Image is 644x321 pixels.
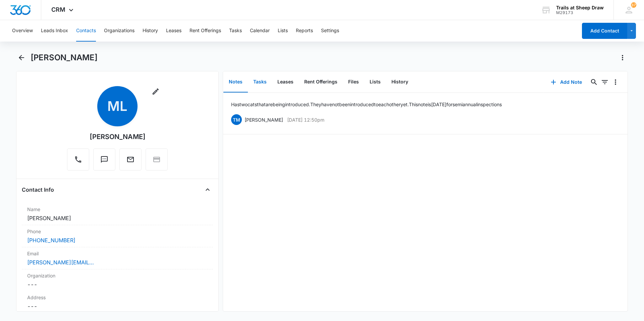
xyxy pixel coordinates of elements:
button: Contacts [76,20,96,42]
button: Lists [278,20,288,42]
button: Rent Offerings [299,72,343,92]
p: [DATE] 12:50pm [287,116,324,123]
button: Calendar [250,20,270,42]
div: notifications count [631,2,636,8]
button: Close [202,184,213,195]
button: Back [16,52,26,63]
button: Email [119,148,142,171]
button: Actions [617,52,628,63]
div: [PERSON_NAME] [90,132,146,142]
span: CRM [51,6,65,13]
dd: [PERSON_NAME] [27,214,208,222]
button: Leads Inbox [41,20,68,42]
a: Email [119,159,142,165]
a: [PHONE_NUMBER] [27,236,75,244]
span: TM [231,114,242,125]
button: Overflow Menu [610,77,621,87]
button: Files [343,72,364,92]
button: Search... [589,77,599,87]
button: Organizations [104,20,135,42]
div: account name [556,5,604,10]
button: Leases [166,20,181,42]
label: Phone [27,228,208,235]
span: ML [97,86,138,126]
label: Organization [27,272,208,279]
span: 37 [631,2,636,8]
label: Name [27,206,208,213]
button: Text [93,148,115,171]
dd: --- [27,302,208,310]
a: [PERSON_NAME][EMAIL_ADDRESS][DOMAIN_NAME] [27,258,94,266]
button: Settings [321,20,339,42]
div: Name[PERSON_NAME] [22,203,213,225]
div: Email[PERSON_NAME][EMAIL_ADDRESS][DOMAIN_NAME] [22,247,213,269]
p: Has two cats that are being introduced. They have not been introduced to each other yet. This not... [231,101,502,108]
div: Phone[PHONE_NUMBER] [22,225,213,247]
button: Notes [223,72,248,92]
dd: --- [27,280,208,288]
a: Text [93,159,115,165]
div: account id [556,10,604,15]
button: History [386,72,414,92]
button: Reports [296,20,313,42]
h1: [PERSON_NAME] [31,53,98,63]
a: Call [67,159,89,165]
button: Add Contact [582,23,627,39]
button: Lists [364,72,386,92]
p: [PERSON_NAME] [245,116,283,123]
label: Address [27,294,208,301]
button: Tasks [229,20,242,42]
button: Call [67,148,89,171]
div: Address--- [22,291,213,313]
button: History [143,20,158,42]
button: Tasks [248,72,272,92]
div: Organization--- [22,269,213,291]
button: Leases [272,72,299,92]
button: Filters [599,77,610,87]
h4: Contact Info [22,186,54,194]
button: Add Note [544,74,589,90]
label: Email [27,250,208,257]
button: Overview [12,20,33,42]
button: Rent Offerings [190,20,221,42]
